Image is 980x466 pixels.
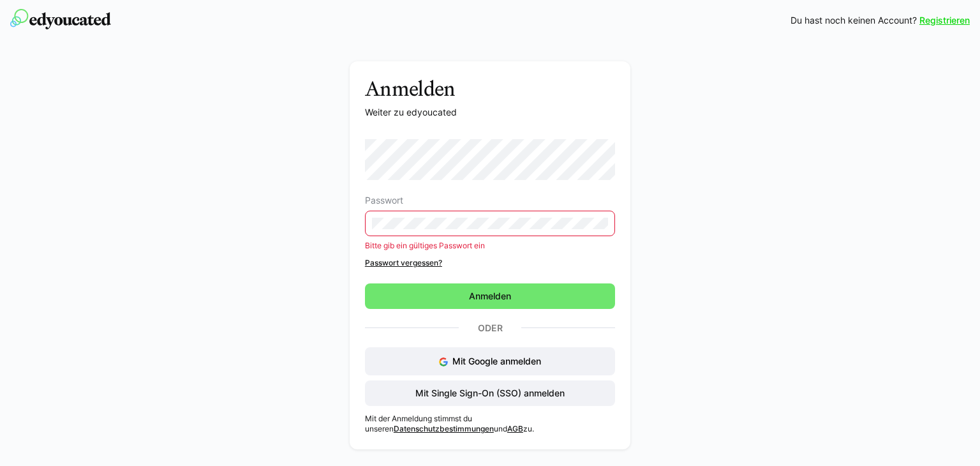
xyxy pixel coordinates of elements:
span: Mit Google anmelden [452,356,541,366]
p: Mit der Anmeldung stimmst du unseren und zu. [365,414,615,434]
a: Passwort vergessen? [365,258,615,268]
span: Du hast noch keinen Account? [791,14,917,27]
p: Oder [459,319,521,337]
button: Mit Google anmelden [365,347,615,375]
a: Registrieren [919,14,970,27]
span: Mit Single Sign-On (SSO) anmelden [413,387,567,400]
a: Datenschutzbestimmungen [394,424,494,433]
h3: Anmelden [365,77,615,101]
button: Anmelden [365,283,615,309]
img: edyoucated [10,9,111,29]
span: Bitte gib ein gültiges Passwort ein [365,241,485,250]
span: Anmelden [467,290,513,303]
p: Weiter zu edyoucated [365,106,615,119]
a: AGB [507,424,523,433]
span: Passwort [365,195,403,206]
button: Mit Single Sign-On (SSO) anmelden [365,380,615,406]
